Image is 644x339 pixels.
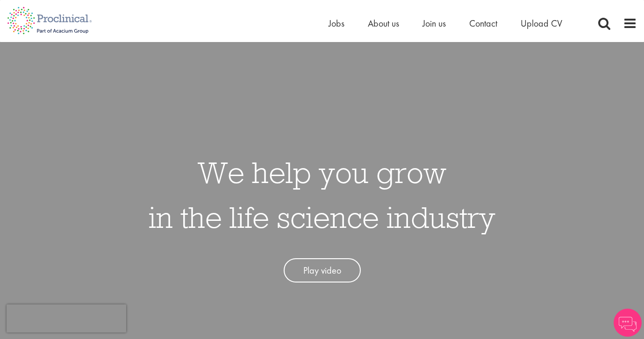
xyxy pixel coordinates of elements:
[469,17,497,29] a: Contact
[368,17,399,29] a: About us
[284,258,361,283] a: Play video
[422,17,446,29] a: Join us
[614,309,642,337] img: Chatbot
[149,150,495,240] h1: We help you grow in the life science industry
[521,17,562,29] a: Upload CV
[329,17,344,29] a: Jobs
